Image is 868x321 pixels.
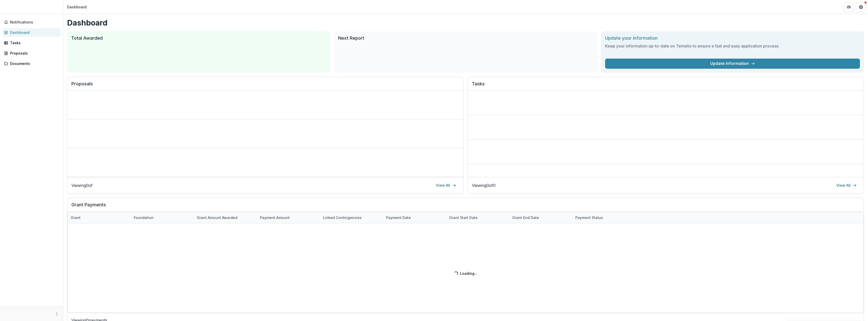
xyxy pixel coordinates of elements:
a: Update Information [605,59,860,69]
div: Dashboard [10,30,57,35]
h2: Proposals [71,81,459,91]
h2: Tasks [472,81,860,91]
h2: Total Awarded [71,35,326,41]
h3: Keep your information up-to-date on Temelio to ensure a fast and easy application process. [605,43,860,49]
p: Viewing 0 of [71,182,93,188]
h2: Next Report [338,35,593,41]
a: View All [433,181,459,189]
div: Documents [10,61,57,66]
a: Tasks [2,39,61,47]
p: Viewing 0 of 0 [472,182,496,188]
div: Tasks [10,40,57,45]
a: View All [833,181,860,189]
h2: Grant Payments [71,202,860,212]
button: Notifications [2,18,61,26]
a: Documents [2,59,61,68]
div: Proposals [10,51,57,56]
nav: breadcrumb [65,3,89,11]
a: Proposals [2,49,61,57]
button: More [54,311,60,317]
span: Notifications [10,20,59,24]
div: Dashboard [67,4,87,10]
h1: Dashboard [67,18,864,27]
a: Dashboard [2,28,61,37]
button: Get Help [856,2,866,12]
h2: Update your information [605,35,860,41]
button: Partners [844,2,854,12]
